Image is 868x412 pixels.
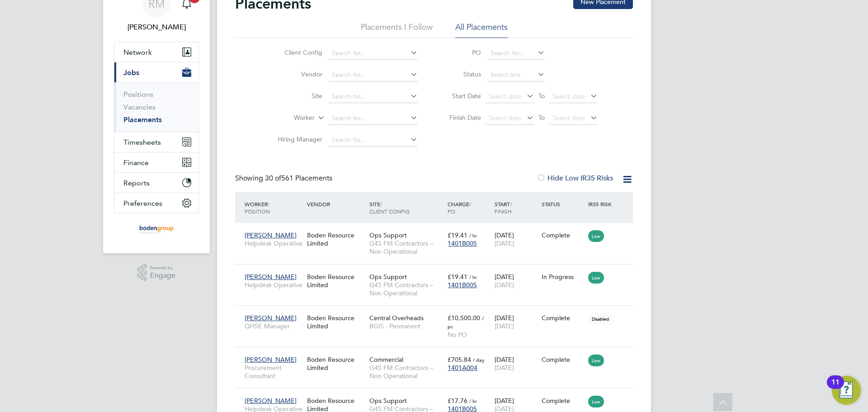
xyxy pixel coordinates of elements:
[123,138,161,147] span: Timesheets
[305,196,367,212] div: Vendor
[489,114,521,122] span: Select date
[329,47,418,60] input: Search for...
[448,314,480,322] span: £10,500.00
[448,281,477,289] span: 1401B005
[539,196,586,212] div: Status
[440,70,481,78] label: Status
[448,355,471,364] span: £705.84
[242,350,633,358] a: [PERSON_NAME]Procurement ConsultantBoden Resource LimitedCommercialG4S FM Contractors – Non Opera...
[542,397,584,405] div: Complete
[245,314,297,322] span: [PERSON_NAME]
[305,268,367,294] div: Boden Resource Limited
[329,112,418,125] input: Search for...
[123,48,152,57] span: Network
[369,364,443,380] span: G4S FM Contractors – Non Operational
[123,68,139,77] span: Jobs
[473,356,485,363] span: / day
[537,174,613,183] label: Hide Low IR35 Risks
[832,376,861,405] button: Open Resource Center, 11 new notifications
[492,268,539,294] div: [DATE]
[369,355,403,364] span: Commercial
[542,314,584,322] div: Complete
[492,351,539,376] div: [DATE]
[469,398,477,404] span: / hr
[455,22,508,38] li: All Placements
[150,272,175,279] span: Engage
[361,22,433,38] li: Placements I Follow
[586,196,617,212] div: IR35 Risk
[487,47,545,60] input: Search for...
[536,90,547,102] span: To
[489,92,521,100] span: Select date
[137,264,176,281] a: Powered byEngage
[305,309,367,335] div: Boden Resource Limited
[114,22,199,33] span: Ryan McNeil
[245,355,297,364] span: [PERSON_NAME]
[542,273,584,281] div: In Progress
[487,69,545,81] input: Select one
[245,200,270,215] span: / Position
[495,200,512,215] span: / Finish
[329,134,418,147] input: Search for...
[552,92,585,100] span: Select date
[270,92,322,100] label: Site
[242,268,633,275] a: [PERSON_NAME]Helpdesk OperativeBoden Resource LimitedOps SupportG4S FM Contractors – Non Operatio...
[536,112,547,123] span: To
[123,103,156,111] a: Vacancies
[245,322,302,330] span: QHSE Manager
[588,230,604,242] span: Low
[831,382,840,394] div: 11
[329,69,418,81] input: Search for...
[369,231,407,239] span: Ops Support
[242,392,633,399] a: [PERSON_NAME]Helpdesk OperativeBoden Resource LimitedOps SupportG4S FM Contractors – Non Operatio...
[114,223,199,237] a: Go to home page
[448,273,467,281] span: £19.41
[114,132,198,152] button: Timesheets
[448,364,477,372] span: 1401A004
[245,281,302,289] span: Helpdesk Operative
[114,152,198,172] button: Finance
[492,227,539,252] div: [DATE]
[245,239,302,247] span: Helpdesk Operative
[137,223,177,237] img: boden-group-logo-retina.png
[588,355,604,366] span: Low
[369,397,407,405] span: Ops Support
[495,322,514,330] span: [DATE]
[588,313,613,325] span: Disabled
[242,196,305,219] div: Worker
[492,309,539,335] div: [DATE]
[329,90,418,103] input: Search for...
[495,239,514,247] span: [DATE]
[114,42,198,62] button: Network
[242,309,633,317] a: [PERSON_NAME]QHSE ManagerBoden Resource LimitedCentral OverheadsBGIS - Permanent£10,500.00 / pcNo...
[114,193,198,213] button: Preferences
[235,174,334,183] div: Showing
[495,364,514,372] span: [DATE]
[448,200,471,215] span: / PO
[123,158,149,167] span: Finance
[492,196,539,219] div: Start
[245,364,302,380] span: Procurement Consultant
[265,174,332,183] span: 561 Placements
[448,397,467,405] span: £17.76
[369,281,443,297] span: G4S FM Contractors – Non Operational
[245,397,297,405] span: [PERSON_NAME]
[552,114,585,122] span: Select date
[369,200,410,215] span: / Client Config
[305,351,367,376] div: Boden Resource Limited
[469,232,477,239] span: / hr
[150,264,175,272] span: Powered by
[542,231,584,239] div: Complete
[448,239,477,247] span: 1401B005
[445,196,492,219] div: Charge
[123,179,150,187] span: Reports
[440,114,481,122] label: Finish Date
[495,281,514,289] span: [DATE]
[469,274,477,280] span: / hr
[542,355,584,364] div: Complete
[263,114,315,123] label: Worker
[123,115,162,124] a: Placements
[305,227,367,252] div: Boden Resource Limited
[270,48,322,57] label: Client Config
[369,273,407,281] span: Ops Support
